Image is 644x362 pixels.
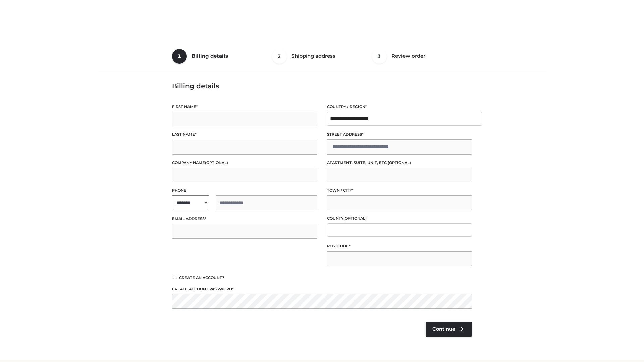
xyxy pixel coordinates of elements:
label: Create account password [172,286,472,292]
label: Postcode [327,243,472,249]
span: 1 [172,49,187,64]
label: Email address [172,216,317,222]
label: Last name [172,131,317,138]
span: 3 [372,49,387,64]
span: Continue [432,326,455,332]
label: Phone [172,187,317,194]
span: Shipping address [291,53,335,59]
label: Country / Region [327,104,472,110]
label: Town / City [327,187,472,194]
label: First name [172,104,317,110]
label: County [327,215,472,222]
span: (optional) [205,160,228,165]
h3: Billing details [172,82,472,90]
span: (optional) [388,160,411,165]
span: Create an account? [179,275,224,280]
input: Create an account? [172,275,178,279]
a: Continue [426,322,472,337]
label: Apartment, suite, unit, etc. [327,160,472,166]
label: Company name [172,160,317,166]
span: 2 [272,49,287,64]
span: Billing details [192,53,228,59]
span: Review order [391,53,425,59]
label: Street address [327,131,472,138]
span: (optional) [343,216,367,221]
